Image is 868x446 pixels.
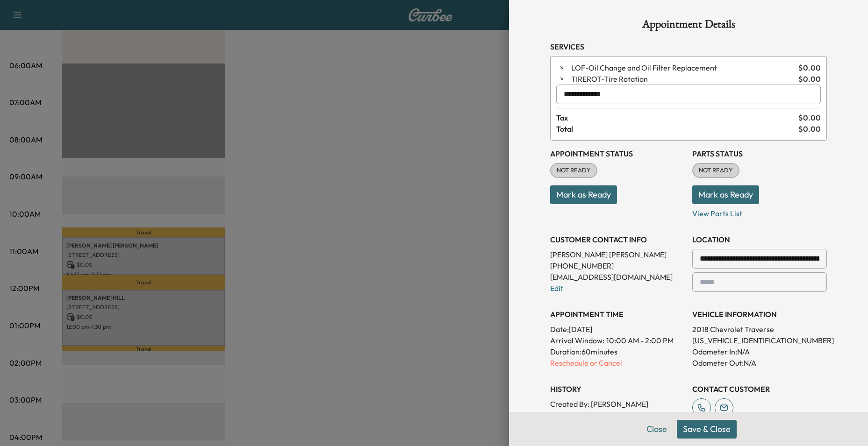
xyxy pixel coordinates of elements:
[692,309,827,320] h3: VEHICLE INFORMATION
[550,249,685,260] p: [PERSON_NAME] [PERSON_NAME]
[550,148,685,159] h3: Appointment Status
[556,112,798,123] span: Tax
[692,383,827,395] h3: CONTACT CUSTOMER
[550,234,685,245] h3: CUSTOMER CONTACT INFO
[692,204,827,219] p: View Parts List
[550,398,685,410] p: Created By : [PERSON_NAME]
[550,185,617,204] button: Mark as Ready
[798,62,821,73] span: $ 0.00
[571,73,795,85] span: Tire Rotation
[693,166,739,175] span: NOT READY
[692,324,827,335] p: 2018 Chevrolet Traverse
[550,260,685,271] p: [PHONE_NUMBER]
[692,148,827,159] h3: Parts Status
[640,420,673,439] button: Close
[550,19,827,34] h1: Appointment Details
[550,335,685,346] p: Arrival Window:
[550,410,685,421] p: Created At : [DATE] 11:17:25 AM
[692,346,827,357] p: Odometer In: N/A
[692,357,827,368] p: Odometer Out: N/A
[798,123,821,135] span: $ 0.00
[550,309,685,320] h3: APPOINTMENT TIME
[551,166,596,175] span: NOT READY
[606,335,674,346] span: 10:00 AM - 2:00 PM
[550,324,685,335] p: Date: [DATE]
[692,335,827,346] p: [US_VEHICLE_IDENTIFICATION_NUMBER]
[550,41,827,52] h3: Services
[798,112,821,123] span: $ 0.00
[798,73,821,85] span: $ 0.00
[550,357,685,368] p: Reschedule or Cancel
[550,283,563,293] a: Edit
[550,383,685,395] h3: History
[677,420,737,439] button: Save & Close
[692,185,759,204] button: Mark as Ready
[571,62,795,73] span: Oil Change and Oil Filter Replacement
[550,346,685,357] p: Duration: 60 minutes
[692,234,827,245] h3: LOCATION
[550,271,685,283] p: [EMAIL_ADDRESS][DOMAIN_NAME]
[556,123,798,135] span: Total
